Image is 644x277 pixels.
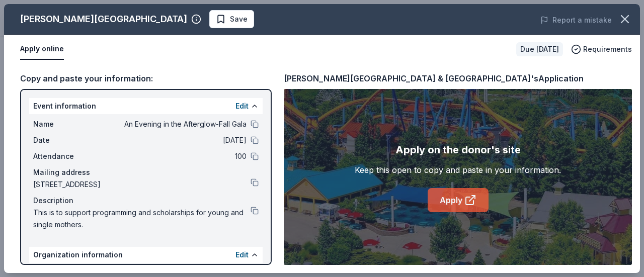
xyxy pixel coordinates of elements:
div: Copy and paste your information: [20,72,272,85]
span: Requirements [583,43,632,55]
div: Event information [29,98,263,114]
span: This is to support programming and scholarships for young and single mothers. [33,207,251,231]
span: 100 [101,150,247,162]
button: Report a mistake [540,14,612,26]
div: Mailing address [33,166,259,178]
div: [PERSON_NAME][GEOGRAPHIC_DATA] [20,11,187,27]
button: Edit [235,100,249,112]
div: Due [DATE] [516,42,563,56]
a: Apply [428,188,489,212]
span: Name [33,118,101,130]
div: Description [33,195,259,207]
span: Attendance [33,150,101,162]
span: Save [230,13,248,25]
button: Requirements [571,43,632,55]
span: Date [33,134,101,146]
div: [PERSON_NAME][GEOGRAPHIC_DATA] & [GEOGRAPHIC_DATA]'s Application [284,72,584,85]
span: [STREET_ADDRESS] [33,178,251,191]
div: Organization information [29,247,263,263]
div: Keep this open to copy and paste in your information. [355,164,561,176]
button: Save [209,10,254,28]
button: Edit [235,249,249,261]
button: Apply online [20,39,64,60]
span: [DATE] [101,134,247,146]
div: Apply on the donor's site [395,142,521,158]
span: An Evening in the Afterglow-Fall Gala [101,118,247,130]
